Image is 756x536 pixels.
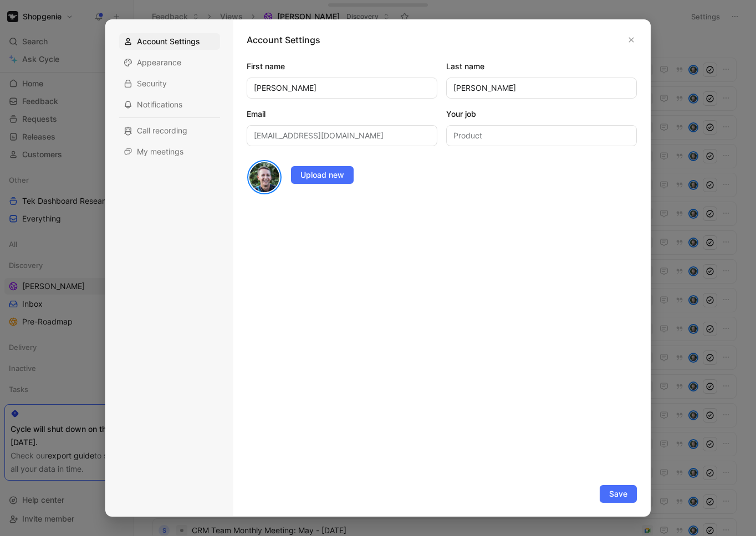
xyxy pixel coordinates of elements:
div: Account Settings [119,33,220,50]
label: First name [247,60,437,73]
span: Upload new [300,168,344,182]
span: Notifications [137,99,182,110]
button: Upload new [291,166,354,184]
label: Your job [446,107,637,121]
span: Call recording [137,125,187,136]
button: Save [600,485,637,503]
label: Last name [446,60,637,73]
div: Appearance [119,54,220,71]
div: Notifications [119,96,220,113]
div: My meetings [119,143,220,160]
img: avatar [248,161,280,193]
label: Email [247,107,437,121]
div: Call recording [119,122,220,139]
span: My meetings [137,146,183,157]
div: Security [119,75,220,92]
span: Security [137,78,167,89]
span: Save [609,487,627,501]
h1: Account Settings [247,33,320,47]
span: Account Settings [137,36,200,47]
span: Appearance [137,57,181,68]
